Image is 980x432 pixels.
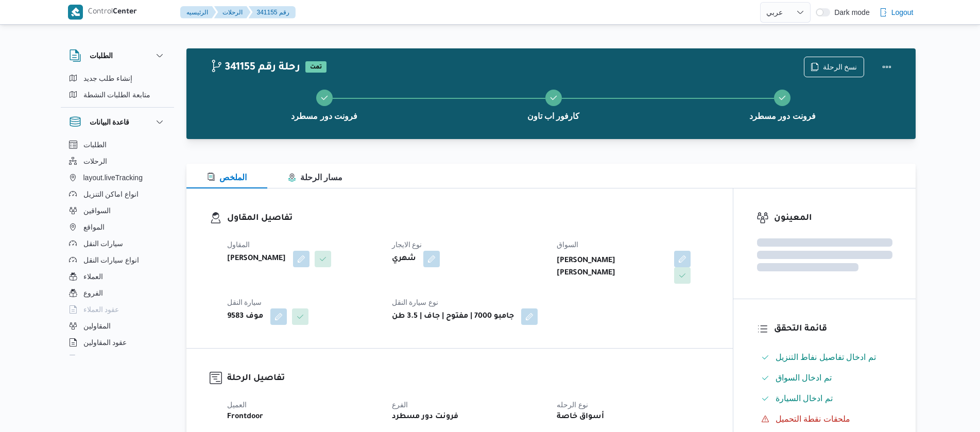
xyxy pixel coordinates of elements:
[774,322,892,336] h3: قائمة التحقق
[392,298,439,306] span: نوع سيارة النقل
[749,110,816,123] span: فرونت دور مسطرد
[557,255,667,280] b: [PERSON_NAME] [PERSON_NAME]
[227,401,247,409] span: العميل
[776,353,876,361] span: تم ادخال تفاصيل نفاط التنزيل
[291,110,357,123] span: فرونت دور مسطرد
[83,254,140,266] span: انواع سيارات النقل
[83,171,143,184] span: layout.liveTracking
[891,6,914,19] span: Logout
[776,372,832,384] span: تم ادخال السواق
[65,268,170,285] button: العملاء
[180,6,216,19] button: الرئيسيه
[65,351,170,367] button: اجهزة التليفون
[83,89,151,101] span: متابعة الطلبات النشطة
[527,110,580,123] span: كارفور اب تاون
[227,298,262,306] span: سيارة النقل
[65,318,170,334] button: المقاولين
[65,169,170,186] button: layout.liveTracking
[875,2,918,23] button: Logout
[65,202,170,219] button: السواقين
[757,349,892,366] button: تم ادخال تفاصيل نفاط التنزيل
[776,392,833,405] span: تم ادخال السيارة
[65,235,170,252] button: سيارات النقل
[61,136,174,359] div: قاعدة البيانات
[757,411,892,427] button: ملحقات نقطة التحميل
[83,320,111,332] span: المقاولين
[557,411,604,423] b: أسواق خاصة
[68,5,83,20] img: X8yXhbKr1z7QwAAAABJRU5ErkJggg==
[439,77,668,131] button: كارفور اب تاون
[83,188,139,200] span: انواع اماكن التنزيل
[823,61,857,73] span: نسخ الرحلة
[83,336,127,349] span: عقود المقاولين
[392,401,408,409] span: الفرع
[310,64,322,71] b: تمت
[776,394,833,403] span: تم ادخال السيارة
[61,70,174,107] div: الطلبات
[227,253,286,265] b: [PERSON_NAME]
[210,77,439,131] button: فرونت دور مسطرد
[214,6,251,19] button: الرحلات
[210,61,300,75] h2: 341155 رحلة رقم
[774,212,892,226] h3: المعينون
[392,240,422,249] span: نوع الايجار
[288,173,342,182] span: مسار الرحلة
[113,8,137,16] b: Center
[65,70,170,87] button: إنشاء طلب جديد
[65,136,170,153] button: الطلبات
[65,252,170,268] button: انواع سيارات النقل
[83,237,124,250] span: سيارات النقل
[83,287,103,299] span: الفروع
[10,391,43,422] iframe: chat widget
[305,61,326,73] span: تمت
[227,411,263,423] b: Frontdoor
[83,139,107,151] span: الطلبات
[83,270,103,283] span: العملاء
[227,212,710,226] h3: تفاصيل المقاول
[83,204,111,217] span: السواقين
[83,72,133,84] span: إنشاء طلب جديد
[90,49,113,62] h3: الطلبات
[227,372,710,386] h3: تفاصيل الرحلة
[778,94,786,102] svg: Step 3 is complete
[549,94,558,102] svg: Step 2 is complete
[776,373,832,382] span: تم ادخال السواق
[757,390,892,407] button: تم ادخال السيارة
[65,87,170,103] button: متابعة الطلبات النشطة
[392,310,514,323] b: جامبو 7000 | مفتوح | جاف | 3.5 طن
[776,413,850,425] span: ملحقات نقطة التحميل
[804,57,864,77] button: نسخ الرحلة
[83,155,107,167] span: الرحلات
[320,94,329,102] svg: Step 1 is complete
[392,411,458,423] b: فرونت دور مسطرد
[65,334,170,351] button: عقود المقاولين
[65,285,170,301] button: الفروع
[776,414,850,423] span: ملحقات نقطة التحميل
[83,221,105,233] span: المواقع
[557,401,588,409] span: نوع الرحله
[392,253,416,265] b: شهري
[227,240,250,249] span: المقاول
[227,310,263,323] b: موف 9583
[65,301,170,318] button: عقود العملاء
[65,153,170,169] button: الرحلات
[83,353,126,365] span: اجهزة التليفون
[830,8,869,16] span: Dark mode
[90,116,130,128] h3: قاعدة البيانات
[207,173,247,182] span: الملخص
[65,219,170,235] button: المواقع
[757,370,892,386] button: تم ادخال السواق
[83,303,119,316] span: عقود العملاء
[557,240,578,249] span: السواق
[249,6,296,19] button: 341155 رقم
[776,351,876,364] span: تم ادخال تفاصيل نفاط التنزيل
[69,49,166,62] button: الطلبات
[65,186,170,202] button: انواع اماكن التنزيل
[69,116,166,128] button: قاعدة البيانات
[668,77,897,131] button: فرونت دور مسطرد
[876,57,897,77] button: Actions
